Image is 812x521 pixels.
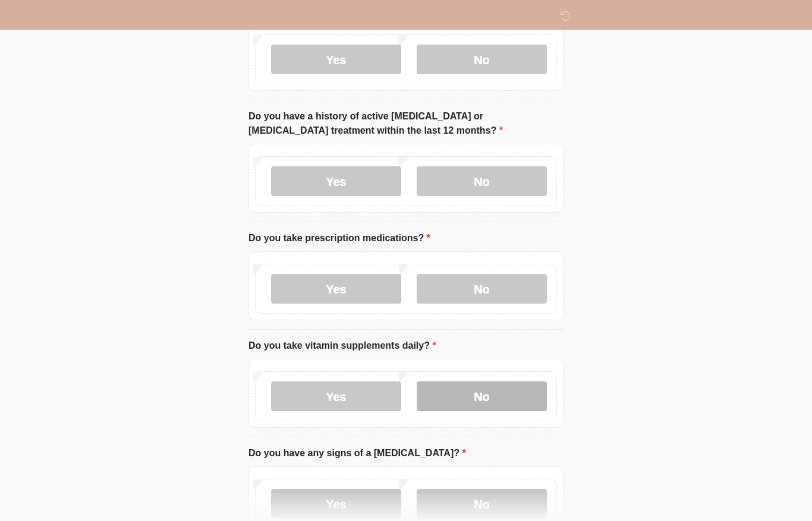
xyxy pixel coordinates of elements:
[248,109,564,138] label: Do you have a history of active [MEDICAL_DATA] or [MEDICAL_DATA] treatment within the last 12 mon...
[237,9,252,24] img: DM Studio Logo
[417,45,547,74] label: No
[271,274,401,304] label: Yes
[417,274,547,304] label: No
[271,45,401,74] label: Yes
[271,166,401,196] label: Yes
[271,381,401,411] label: Yes
[248,231,430,245] label: Do you take prescription medications?
[271,489,401,519] label: Yes
[417,489,547,519] label: No
[248,339,436,353] label: Do you take vitamin supplements daily?
[248,446,466,460] label: Do you have any signs of a [MEDICAL_DATA]?
[417,381,547,411] label: No
[417,166,547,196] label: No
